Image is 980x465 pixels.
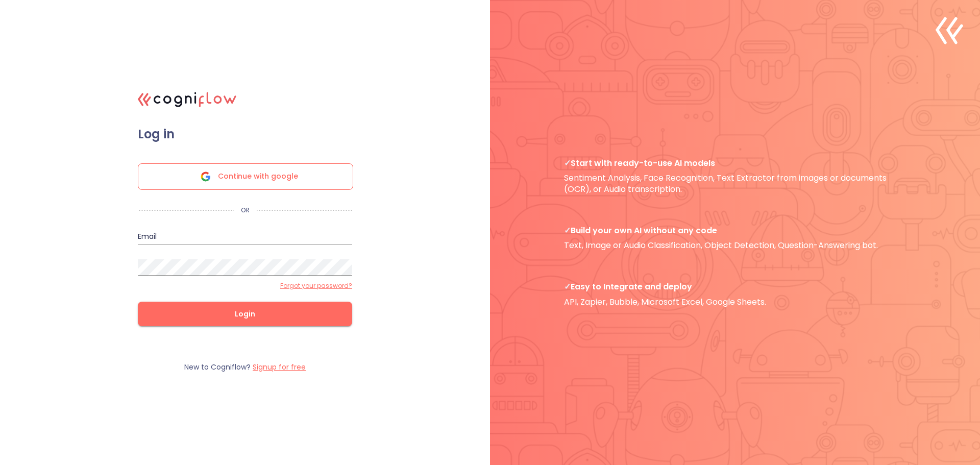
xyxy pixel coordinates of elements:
p: OR [234,206,257,214]
span: Login [154,308,336,321]
label: Signup for free [253,362,306,372]
span: Easy to Integrate and deploy [564,281,906,292]
p: New to Cogniflow? [184,362,306,372]
b: ✓ [564,281,571,292]
p: API, Zapier, Bubble, Microsoft Excel, Google Sheets. [564,281,906,307]
p: Text, Image or Audio Classification, Object Detection, Question-Answering bot. [564,225,906,251]
b: ✓ [564,225,571,236]
div: Continue with google [138,163,353,190]
p: Sentiment Analysis, Face Recognition, Text Extractor from images or documents (OCR), or Audio tra... [564,158,906,194]
label: Forgot your password? [280,282,352,290]
span: Continue with google [218,164,298,189]
button: Login [138,302,352,326]
span: Log in [138,127,352,142]
span: Build your own AI without any code [564,225,906,236]
span: Start with ready-to-use AI models [564,158,906,168]
b: ✓ [564,157,571,169]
